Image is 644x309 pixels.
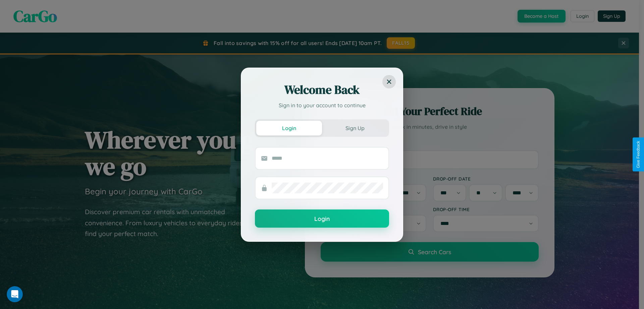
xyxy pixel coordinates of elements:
[255,82,389,98] h2: Welcome Back
[255,101,389,109] p: Sign in to your account to continue
[7,286,23,302] iframe: Intercom live chat
[255,209,389,228] button: Login
[256,121,322,136] button: Login
[636,141,641,168] div: Give Feedback
[322,121,388,136] button: Sign Up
